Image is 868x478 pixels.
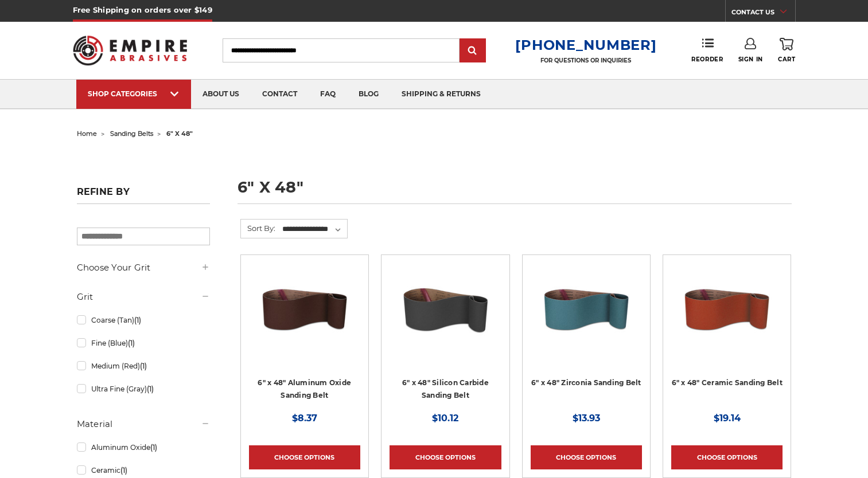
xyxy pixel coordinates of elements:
[531,378,641,387] a: 6" x 48" Zirconia Sanding Belt
[778,38,795,63] a: Cart
[573,413,600,424] span: $13.93
[77,379,210,399] a: Ultra Fine (Gray)
[77,310,210,330] a: Coarse (Tan)
[249,445,360,469] a: Choose Options
[77,356,210,376] a: Medium (Red)
[292,413,317,424] span: $8.37
[73,28,188,73] img: Empire Abrasives
[540,263,632,355] img: 6" x 48" Zirconia Sanding Belt
[738,56,763,63] span: Sign In
[147,385,154,393] span: (1)
[134,316,141,324] span: (1)
[241,220,275,237] label: Sort By:
[681,263,773,355] img: 6" x 48" Ceramic Sanding Belt
[77,261,210,275] h5: Choose Your Grit
[251,80,309,109] a: contact
[390,80,492,109] a: shipping & returns
[390,263,501,374] a: 6" x 48" Silicon Carbide File Belt
[77,437,210,457] a: Aluminum Oxide
[461,40,484,62] input: Submit
[77,290,210,304] h5: Grit
[691,56,723,63] span: Reorder
[390,445,501,469] a: Choose Options
[249,263,360,374] a: 6" x 48" Aluminum Oxide Sanding Belt
[128,339,135,347] span: (1)
[166,130,193,138] span: 6" x 48"
[258,378,351,400] a: 6" x 48" Aluminum Oxide Sanding Belt
[77,417,210,431] h5: Material
[77,130,97,138] a: home
[140,362,147,370] span: (1)
[671,263,783,374] a: 6" x 48" Ceramic Sanding Belt
[281,221,347,238] select: Sort By:
[309,80,347,109] a: faq
[531,445,642,469] a: Choose Options
[402,378,489,400] a: 6" x 48" Silicon Carbide Sanding Belt
[778,56,795,63] span: Cart
[731,6,795,22] a: CONTACT US
[259,263,351,355] img: 6" x 48" Aluminum Oxide Sanding Belt
[515,57,656,64] p: FOR QUESTIONS OR INQUIRIES
[515,37,656,53] a: [PHONE_NUMBER]
[191,80,251,109] a: about us
[531,263,642,374] a: 6" x 48" Zirconia Sanding Belt
[77,333,210,353] a: Fine (Blue)
[672,378,783,387] a: 6" x 48" Ceramic Sanding Belt
[238,179,792,204] h1: 6" x 48"
[110,130,153,138] a: sanding belts
[77,186,210,204] h5: Refine by
[399,263,491,355] img: 6" x 48" Silicon Carbide File Belt
[691,38,723,62] a: Reorder
[432,413,458,424] span: $10.12
[88,89,180,98] div: SHOP CATEGORIES
[671,445,783,469] a: Choose Options
[714,413,741,424] span: $19.14
[150,443,157,452] span: (1)
[120,466,127,475] span: (1)
[347,80,390,109] a: blog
